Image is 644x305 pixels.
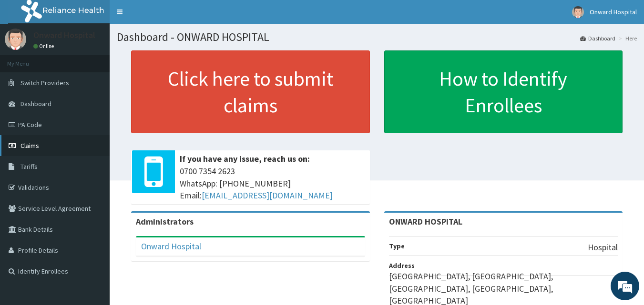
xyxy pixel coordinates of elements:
span: Onward Hospital [590,8,637,16]
img: d_794563401_company_1708531726252_794563401 [18,48,39,71]
span: Tariffs [20,162,38,171]
span: Dashboard [20,99,51,108]
p: Onward Hospital [33,31,95,39]
a: Dashboard [580,34,615,42]
a: Online [33,43,56,49]
span: Claims [20,141,39,150]
p: Hospital [588,241,618,254]
span: We're online! [55,92,132,188]
a: Onward Hospital [141,241,201,252]
span: 0700 7354 2623 WhatsApp: [PHONE_NUMBER] Email: [180,165,365,202]
b: If you have any issue, reach us on: [180,153,310,164]
div: Minimize live chat window [156,5,179,28]
textarea: Type your message and hit 'Enter' [5,204,182,237]
strong: ONWARD HOSPITAL [389,216,462,227]
b: Address [389,261,415,270]
li: Here [616,34,637,42]
a: Click here to submit claims [131,50,370,133]
b: Administrators [136,216,194,227]
a: [EMAIL_ADDRESS][DOMAIN_NAME] [202,190,333,201]
span: Switch Providers [20,79,69,87]
img: User Image [5,29,26,50]
a: How to Identify Enrollees [384,50,623,133]
h1: Dashboard - ONWARD HOSPITAL [117,31,637,43]
div: Chat with us now [50,53,160,66]
img: User Image [572,6,584,18]
b: Type [389,242,405,250]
